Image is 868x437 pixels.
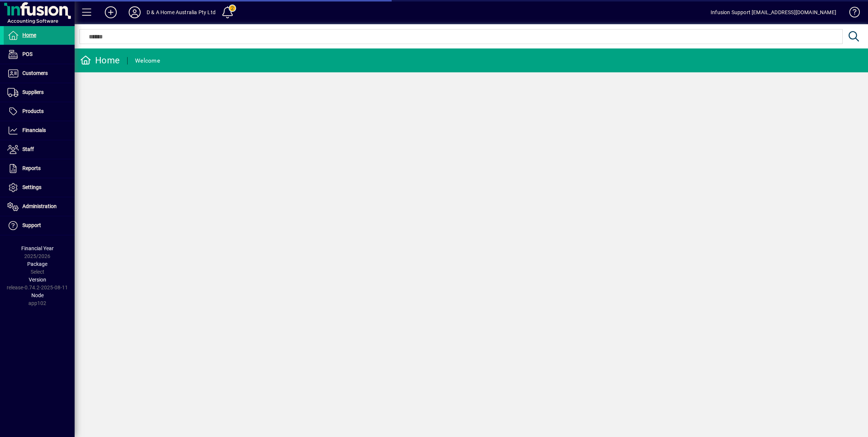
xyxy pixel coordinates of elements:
[4,121,75,140] a: Financials
[80,54,120,66] div: Home
[22,108,44,114] span: Products
[22,51,32,57] span: POS
[4,216,75,235] a: Support
[22,146,34,152] span: Staff
[4,178,75,197] a: Settings
[711,6,836,18] div: Infusion Support [EMAIL_ADDRESS][DOMAIN_NAME]
[4,197,75,216] a: Administration
[22,89,44,95] span: Suppliers
[4,83,75,102] a: Suppliers
[99,6,123,19] button: Add
[31,292,44,298] span: Node
[22,203,57,209] span: Administration
[4,140,75,159] a: Staff
[4,102,75,121] a: Products
[22,32,36,38] span: Home
[22,165,41,171] span: Reports
[22,127,46,133] span: Financials
[22,70,48,76] span: Customers
[22,222,41,228] span: Support
[27,261,47,267] span: Package
[21,245,54,251] span: Financial Year
[844,1,859,26] a: Knowledge Base
[123,6,147,19] button: Profile
[147,6,216,18] div: D & A Home Australia Pty Ltd
[4,45,75,64] a: POS
[29,277,46,283] span: Version
[4,159,75,178] a: Reports
[135,55,160,67] div: Welcome
[4,64,75,83] a: Customers
[22,184,41,190] span: Settings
